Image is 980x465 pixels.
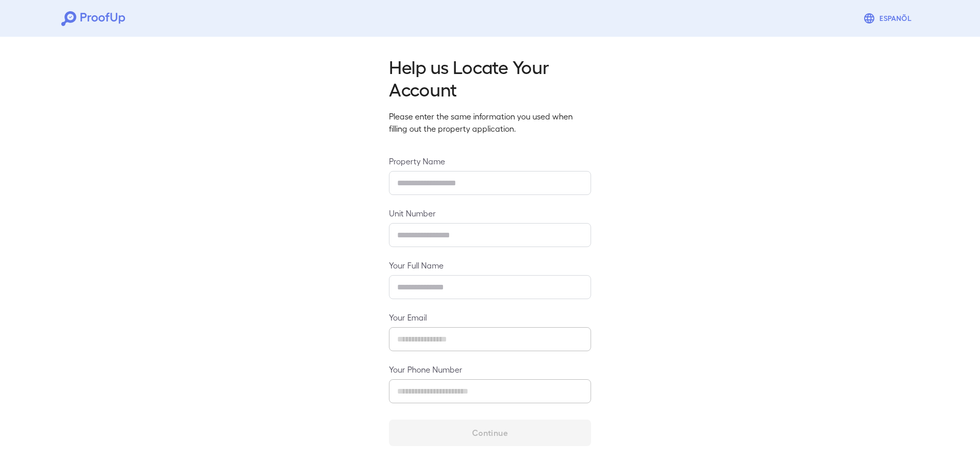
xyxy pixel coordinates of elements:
[389,259,591,271] label: Your Full Name
[389,363,591,375] label: Your Phone Number
[389,110,591,135] p: Please enter the same information you used when filling out the property application.
[389,55,591,100] h2: Help us Locate Your Account
[389,311,591,323] label: Your Email
[389,155,591,167] label: Property Name
[859,8,919,29] button: Espanõl
[389,207,591,219] label: Unit Number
